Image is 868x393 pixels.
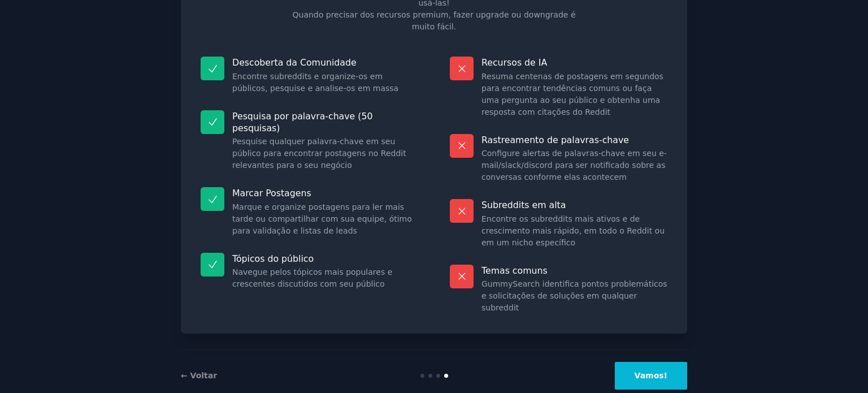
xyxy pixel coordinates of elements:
font: Marcar Postagens [232,188,311,198]
font: Resuma centenas de postagens em segundos para encontrar tendências comuns ou faça uma pergunta ao... [481,72,663,116]
font: Navegue pelos tópicos mais populares e crescentes discutidos com seu público [232,267,392,288]
a: ← Voltar [181,371,217,380]
font: Marque e organize postagens para ler mais tarde ou compartilhar com sua equipe, ótimo para valida... [232,202,412,235]
font: GummySearch identifica pontos problemáticos e solicitações de soluções em qualquer subreddit [481,279,667,312]
font: Pesquise qualquer palavra-chave em seu público para encontrar postagens no Reddit relevantes para... [232,137,406,170]
font: Encontre os subreddits mais ativos e de crescimento mais rápido, em todo o Reddit ou em um nicho ... [481,214,665,247]
font: Configure alertas de palavras-chave em seu e-mail/slack/discord para ser notificado sobre as conv... [481,149,667,182]
font: Pesquisa por palavra-chave (50 pesquisas) [232,111,372,133]
font: Quando precisar dos recursos premium, fazer upgrade ou downgrade é muito fácil. [293,10,576,31]
font: Rastreamento de palavras-chave [481,135,629,145]
font: Descoberta da Comunidade [232,57,357,68]
font: Subreddits em alta [481,200,566,210]
font: Recursos de IA [481,57,547,68]
font: Tópicos do público [232,253,314,264]
font: Temas comuns [481,265,548,276]
font: Vamos! [635,371,667,380]
font: Encontre subreddits e organize-os em públicos, pesquise e analise-os em massa [232,72,398,93]
button: Vamos! [615,362,687,390]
